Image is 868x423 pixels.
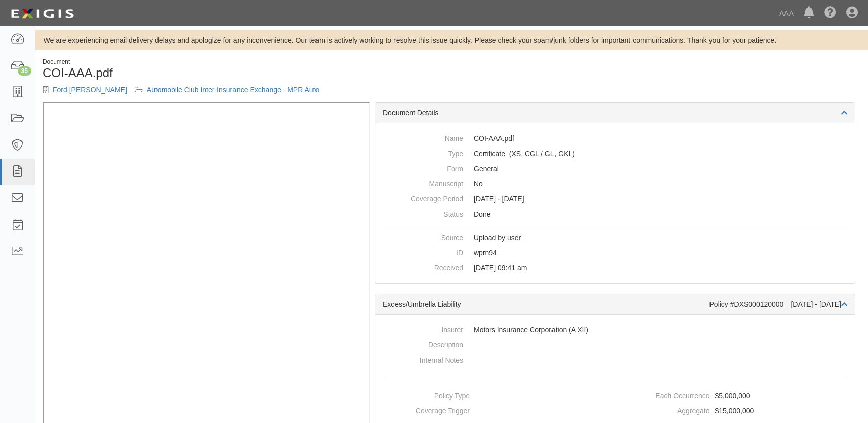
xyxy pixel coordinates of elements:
dt: Type [383,146,463,159]
dd: Upload by user [383,230,847,245]
div: We are experiencing email delivery delays and apologize for any inconvenience. Our team is active... [35,35,868,45]
div: Document [43,58,444,66]
dd: $5,000,000 [619,388,851,403]
dt: ID [383,245,463,258]
dt: Description [383,337,463,350]
dd: [DATE] 09:41 am [383,260,847,275]
dd: General [383,161,847,176]
div: 35 [18,66,31,76]
dt: Received [383,260,463,273]
img: logo-5460c22ac91f19d4615b14bd174203de0afe785f0fc80cf4dbbc73dc1793850b.png [8,5,77,23]
dt: Coverage Period [383,191,463,204]
dt: Policy Type [379,388,470,401]
dd: No [383,176,847,191]
a: Automobile Club Inter-Insurance Exchange - MPR Auto [147,86,319,94]
dt: Internal Notes [383,352,463,365]
dd: Excess/Umbrella Liability Commercial General Liability / Garage Liability Garage Keepers Liability [383,146,847,161]
dd: [DATE] - [DATE] [383,191,847,206]
dt: Aggregate [619,403,710,416]
dd: wprn94 [383,245,847,260]
div: Document Details [375,103,855,123]
i: Help Center - Complianz [824,7,836,19]
a: AAA [774,3,799,23]
dd: COI-AAA.pdf [383,131,847,146]
h1: COI-AAA.pdf [43,66,444,80]
dt: Form [383,161,463,174]
a: Ford [PERSON_NAME] [53,86,127,94]
dt: Source [383,230,463,243]
dt: Manuscript [383,176,463,189]
dt: Insurer [383,322,463,335]
dt: Each Occurrence [619,388,710,401]
dt: Coverage Trigger [379,403,470,416]
dd: $15,000,000 [619,403,851,418]
dt: Status [383,206,463,219]
div: Excess/Umbrella Liability [383,299,709,309]
dd: Motors Insurance Corporation (A XII) [383,322,847,337]
dt: Name [383,131,463,144]
div: Policy #DXS000120000 [DATE] - [DATE] [709,299,847,309]
dd: Done [383,206,847,222]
